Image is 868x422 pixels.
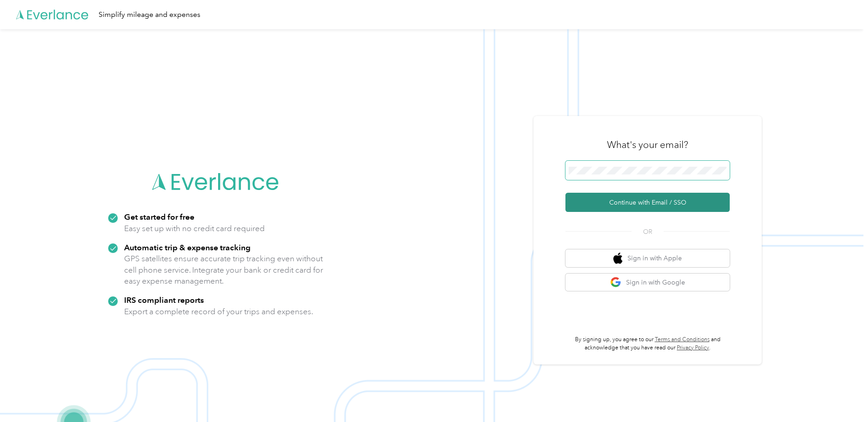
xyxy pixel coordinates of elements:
[124,295,204,305] strong: IRS compliant reports
[607,138,688,151] h3: What's your email?
[655,336,710,343] a: Terms and Conditions
[613,253,622,264] img: apple logo
[124,212,194,222] strong: Get started for free
[677,344,709,351] a: Privacy Policy
[565,193,730,212] button: Continue with Email / SSO
[565,249,730,267] button: apple logoSign in with Apple
[632,227,664,237] span: OR
[124,306,313,317] p: Export a complete record of your trips and expenses.
[610,277,622,288] img: google logo
[124,253,324,287] p: GPS satellites ensure accurate trip tracking even without cell phone service. Integrate your bank...
[124,243,251,252] strong: Automatic trip & expense tracking
[99,9,200,21] div: Simplify mileage and expenses
[565,274,730,291] button: google logoSign in with Google
[124,223,265,234] p: Easy set up with no credit card required
[565,336,730,352] p: By signing up, you agree to our and acknowledge that you have read our .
